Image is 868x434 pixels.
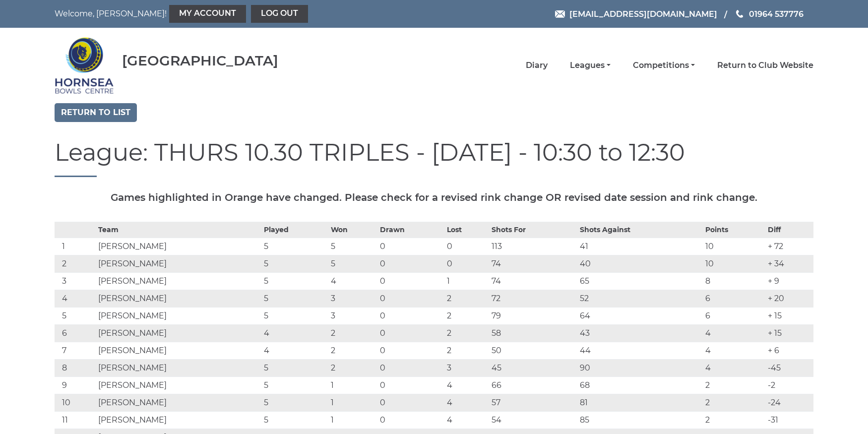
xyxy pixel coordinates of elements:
[577,359,702,376] td: 90
[569,9,717,18] span: [EMAIL_ADDRESS][DOMAIN_NAME]
[96,238,261,255] td: [PERSON_NAME]
[261,255,328,272] td: 5
[328,342,377,359] td: 2
[444,411,489,429] td: 4
[489,238,577,255] td: 113
[96,290,261,307] td: [PERSON_NAME]
[377,324,444,342] td: 0
[444,255,489,272] td: 0
[749,9,804,18] span: 01964 537776
[765,255,813,272] td: + 34
[765,359,813,376] td: -45
[444,342,489,359] td: 2
[328,324,377,342] td: 2
[377,238,444,255] td: 0
[765,376,813,394] td: -2
[55,324,96,342] td: 6
[577,272,702,290] td: 65
[444,324,489,342] td: 2
[377,255,444,272] td: 0
[261,342,328,359] td: 4
[261,411,328,429] td: 5
[55,238,96,255] td: 1
[489,290,577,307] td: 72
[765,238,813,255] td: + 72
[55,359,96,376] td: 8
[96,342,261,359] td: [PERSON_NAME]
[489,342,577,359] td: 50
[577,342,702,359] td: 44
[489,324,577,342] td: 58
[577,376,702,394] td: 68
[633,60,695,71] a: Competitions
[377,342,444,359] td: 0
[570,60,611,71] a: Leagues
[765,342,813,359] td: + 6
[55,5,362,23] nav: Welcome, [PERSON_NAME]!
[377,222,444,238] th: Drawn
[577,255,702,272] td: 40
[96,376,261,394] td: [PERSON_NAME]
[444,272,489,290] td: 1
[489,411,577,429] td: 54
[735,8,804,20] a: Phone us 01964 537776
[703,376,765,394] td: 2
[377,307,444,324] td: 0
[55,290,96,307] td: 4
[765,272,813,290] td: + 9
[577,411,702,429] td: 85
[96,222,261,238] th: Team
[577,307,702,324] td: 64
[489,359,577,376] td: 45
[444,376,489,394] td: 4
[703,394,765,411] td: 2
[261,324,328,342] td: 4
[703,324,765,342] td: 4
[703,255,765,272] td: 10
[96,324,261,342] td: [PERSON_NAME]
[489,255,577,272] td: 74
[765,394,813,411] td: -24
[489,272,577,290] td: 74
[703,238,765,255] td: 10
[261,394,328,411] td: 5
[251,5,308,23] a: Log out
[489,376,577,394] td: 66
[328,222,377,238] th: Won
[444,290,489,307] td: 2
[96,255,261,272] td: [PERSON_NAME]
[489,394,577,411] td: 57
[377,394,444,411] td: 0
[377,376,444,394] td: 0
[261,376,328,394] td: 5
[444,359,489,376] td: 3
[55,342,96,359] td: 7
[261,222,328,238] th: Played
[717,60,813,71] a: Return to Club Website
[328,272,377,290] td: 4
[703,359,765,376] td: 4
[765,290,813,307] td: + 20
[55,376,96,394] td: 9
[526,60,548,71] a: Diary
[328,307,377,324] td: 3
[328,290,377,307] td: 3
[96,307,261,324] td: [PERSON_NAME]
[55,139,813,177] h1: League: THURS 10.30 TRIPLES - [DATE] - 10:30 to 12:30
[577,222,702,238] th: Shots Against
[55,255,96,272] td: 2
[55,411,96,429] td: 11
[328,376,377,394] td: 1
[377,411,444,429] td: 0
[765,307,813,324] td: + 15
[703,307,765,324] td: 6
[703,222,765,238] th: Points
[96,411,261,429] td: [PERSON_NAME]
[765,324,813,342] td: + 15
[489,222,577,238] th: Shots For
[703,342,765,359] td: 4
[703,411,765,429] td: 2
[55,192,813,203] h5: Games highlighted in Orange have changed. Please check for a revised rink change OR revised date ...
[96,394,261,411] td: [PERSON_NAME]
[555,10,565,18] img: Email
